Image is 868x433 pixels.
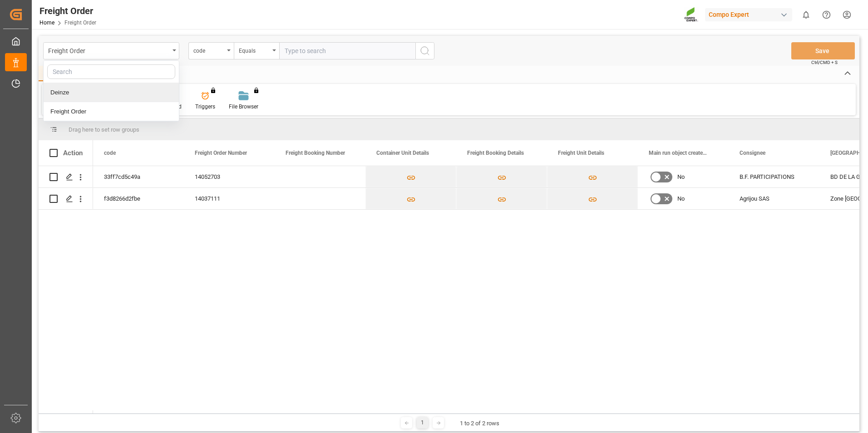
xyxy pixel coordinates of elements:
[44,102,179,121] div: Freight Order
[279,42,415,59] input: Type to search
[48,44,169,56] div: Freight Order
[39,20,54,26] a: Home
[729,166,819,187] div: B.F. PARTICIPATIONS
[239,44,270,55] div: Equals
[93,188,184,209] div: f3d8266d2fbe
[188,42,234,59] button: open menu
[104,150,116,156] span: code
[684,7,699,23] img: Screenshot%202023-09-29%20at%2010.02.21.png_1712312052.png
[467,150,524,156] span: Freight Booking Details
[460,419,499,428] div: 1 to 2 of 2 rows
[740,150,765,156] span: Consignee
[677,188,685,209] span: No
[184,188,275,209] div: 14037111
[729,188,819,209] div: Agrijou SAS
[376,150,429,156] span: Container Unit Details
[811,59,838,66] span: Ctrl/CMD + S
[193,44,224,55] div: code
[791,42,855,59] button: Save
[558,150,604,156] span: Freight Unit Details
[39,166,93,188] div: Press SPACE to select this row.
[415,42,434,59] button: search button
[63,149,83,157] div: Action
[39,4,96,18] div: Freight Order
[234,42,279,59] button: open menu
[677,167,685,187] span: No
[39,66,69,81] div: Home
[44,83,179,102] div: Deinze
[649,150,710,156] span: Main run object created Status
[705,6,796,23] button: Compo Expert
[39,188,93,210] div: Press SPACE to select this row.
[43,42,179,59] button: close menu
[705,8,792,21] div: Compo Expert
[69,126,139,133] span: Drag here to set row groups
[47,64,175,79] input: Search
[417,417,428,428] div: 1
[816,5,837,25] button: Help Center
[195,150,247,156] span: Freight Order Number
[93,166,184,187] div: 33ff7cd5c49a
[796,5,816,25] button: show 0 new notifications
[286,150,345,156] span: Freight Booking Number
[184,166,275,187] div: 14052703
